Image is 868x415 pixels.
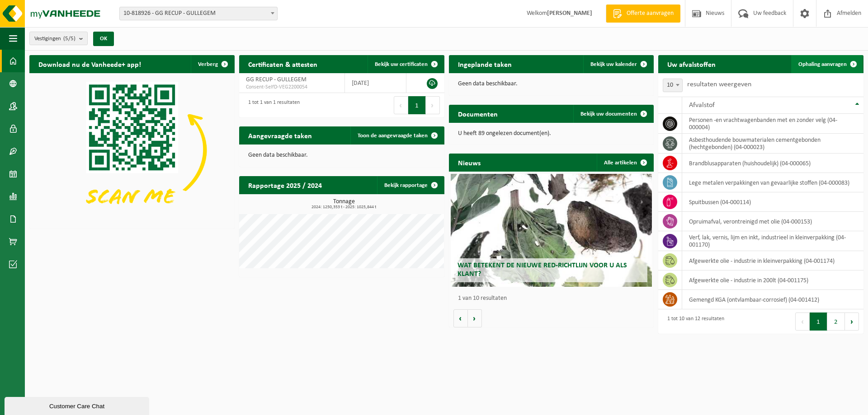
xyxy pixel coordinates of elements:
span: Afvalstof [689,102,715,109]
a: Wat betekent de nieuwe RED-richtlijn voor u als klant? [451,174,652,287]
iframe: chat widget [5,395,151,415]
button: 1 [408,96,426,114]
p: U heeft 89 ongelezen document(en). [458,131,645,137]
count: (5/5) [63,36,75,42]
button: Next [426,96,440,114]
span: Wat betekent de nieuwe RED-richtlijn voor u als klant? [458,262,627,278]
td: verf, lak, vernis, lijm en inkt, industrieel in kleinverpakking (04-001170) [682,231,863,251]
button: Volgende [468,309,482,327]
button: OK [93,32,114,46]
button: Verberg [191,55,234,73]
span: 2024: 1250,353 t - 2025: 1025,844 t [244,205,444,210]
h3: Tonnage [244,199,444,210]
button: 1 [810,312,827,331]
td: spuitbussen (04-000114) [682,192,863,212]
a: Bekijk rapportage [377,176,443,194]
h2: Nieuws [449,154,490,171]
span: 10 [663,79,683,92]
p: Geen data beschikbaar. [458,81,645,87]
a: Bekijk uw kalender [583,55,653,73]
strong: [PERSON_NAME] [547,10,592,17]
h2: Download nu de Vanheede+ app! [29,55,150,73]
span: Vestigingen [34,32,75,46]
h2: Ingeplande taken [449,55,521,73]
span: Ophaling aanvragen [798,61,847,67]
button: Vorige [453,309,468,327]
td: afgewerkte olie - industrie in 200lt (04-001175) [682,270,863,290]
p: Geen data beschikbaar. [248,152,435,159]
img: Download de VHEPlus App [29,73,235,227]
span: 10-818926 - GG RECUP - GULLEGEM [119,7,278,20]
button: 2 [827,312,845,331]
div: 1 tot 10 van 12 resultaten [663,312,724,331]
a: Offerte aanvragen [606,5,680,23]
td: lege metalen verpakkingen van gevaarlijke stoffen (04-000083) [682,173,863,192]
a: Alle artikelen [597,154,653,172]
h2: Aangevraagde taken [239,126,321,144]
label: resultaten weergeven [687,81,751,88]
button: Previous [795,312,810,331]
td: gemengd KGA (ontvlambaar-corrosief) (04-001412) [682,290,863,309]
td: asbesthoudende bouwmaterialen cementgebonden (hechtgebonden) (04-000023) [682,134,863,154]
a: Toon de aangevraagde taken [350,126,443,145]
td: [DATE] [345,73,406,93]
td: afgewerkte olie - industrie in kleinverpakking (04-001174) [682,251,863,270]
td: opruimafval, verontreinigd met olie (04-000153) [682,212,863,231]
h2: Certificaten & attesten [239,55,326,73]
td: personen -en vrachtwagenbanden met en zonder velg (04-000004) [682,114,863,134]
span: GG RECUP - GULLEGEM [246,76,307,83]
span: Verberg [198,61,218,67]
a: Ophaling aanvragen [791,55,863,73]
span: Consent-SelfD-VEG2200054 [246,84,338,91]
span: Toon de aangevraagde taken [358,133,428,139]
span: Bekijk uw kalender [590,61,637,67]
button: Previous [394,96,408,114]
span: 10-818926 - GG RECUP - GULLEGEM [120,7,277,20]
div: 1 tot 1 van 1 resultaten [244,95,300,115]
button: Next [845,312,859,331]
h2: Uw afvalstoffen [658,55,725,73]
p: 1 van 10 resultaten [458,295,650,302]
span: Offerte aanvragen [624,9,676,18]
span: Bekijk uw documenten [580,111,637,117]
h2: Documenten [449,105,507,122]
span: 10 [663,79,682,92]
h2: Rapportage 2025 / 2024 [239,176,331,194]
button: Vestigingen(5/5) [29,32,88,45]
span: Bekijk uw certificaten [375,61,428,67]
a: Bekijk uw certificaten [368,55,443,73]
td: brandblusapparaten (huishoudelijk) (04-000065) [682,154,863,173]
a: Bekijk uw documenten [573,105,653,123]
